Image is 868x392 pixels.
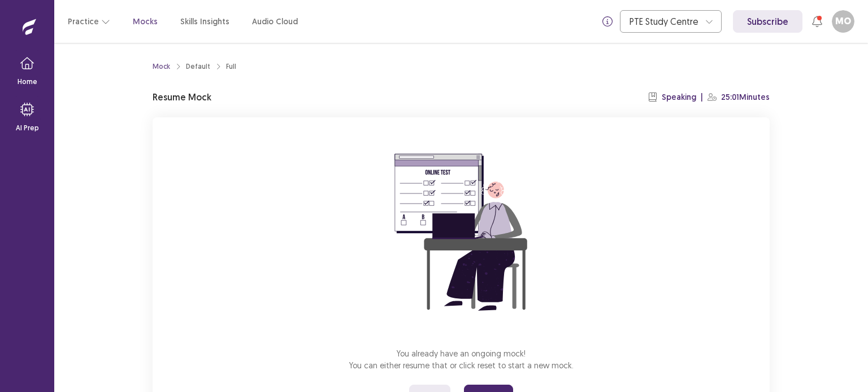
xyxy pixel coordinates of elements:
[18,77,37,87] p: Home
[359,131,563,334] img: attend-mock
[832,10,854,33] button: MO
[349,347,574,371] p: You already have an ongoing mock! You can either resume that or click reset to start a new mock.
[68,11,110,32] button: Practice
[186,61,210,72] div: Default
[153,61,170,72] a: Mock
[662,91,696,103] p: Speaking
[180,16,229,28] a: Skills Insights
[153,61,236,72] nav: breadcrumb
[16,123,39,133] p: AI Prep
[630,11,700,32] div: PTE Study Centre
[597,11,618,32] button: info
[701,91,703,103] p: |
[226,61,236,72] div: Full
[252,16,298,28] a: Audio Cloud
[133,16,158,28] a: Mocks
[721,91,770,103] p: 25:01 Minutes
[153,90,211,104] p: Resume Mock
[733,10,802,33] a: Subscribe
